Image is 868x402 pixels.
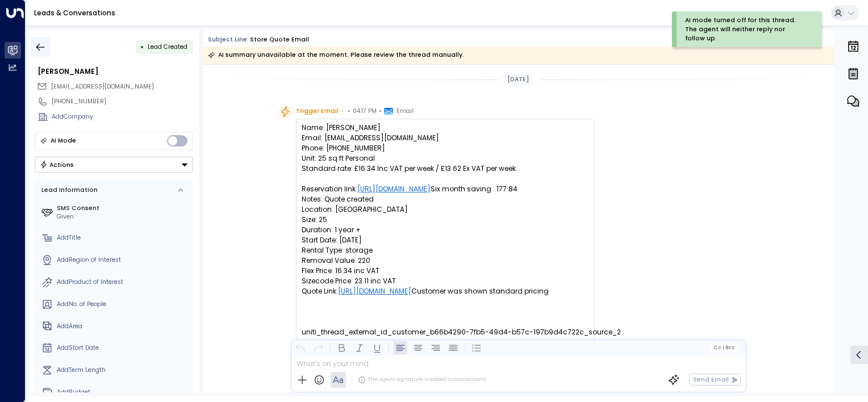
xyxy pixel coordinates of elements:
span: • [341,106,344,117]
span: Trigger Email [296,106,339,117]
div: AddNo. of People [57,300,190,309]
span: | [722,345,724,350]
div: [PHONE_NUMBER] [52,97,193,106]
div: Actions [40,161,74,169]
div: • [140,39,144,55]
span: Cc Bcc [713,345,735,350]
span: 04:17 PM [353,106,377,117]
span: Lead Created [148,43,187,51]
span: monaks100@gmail.com [51,82,154,91]
div: AddRegion of Interest [57,256,190,265]
div: [DATE] [504,73,533,86]
span: Email [397,106,414,117]
div: AddCompany [52,112,193,122]
div: Lead Information [39,186,98,195]
div: AddTitle [57,233,190,242]
span: • [379,106,382,117]
div: AddProduct of Interest [57,278,190,287]
div: AddTerm Length [57,366,190,375]
a: [URL][DOMAIN_NAME] [338,286,411,296]
span: • [348,106,350,117]
button: Cc|Bcc [710,344,738,351]
span: [EMAIL_ADDRESS][DOMAIN_NAME] [51,82,154,91]
span: Subject Line: [208,35,249,44]
div: AI Mode [51,135,76,146]
label: SMS Consent [57,204,190,213]
a: [URL][DOMAIN_NAME] [357,184,431,194]
div: AI mode turned off for this thread. The agent will neither reply nor follow up. [685,16,804,43]
a: Leads & Conversations [34,8,115,18]
div: AI summary unavailable at the moment. Please review the thread manually. [208,49,464,61]
div: AddBudget [57,388,190,397]
div: Given [57,212,190,221]
button: Redo [311,341,325,354]
div: Store Quote Email [250,35,309,44]
div: AddStart Date [57,344,190,353]
div: The agent signature is added automatically [358,376,486,384]
button: Undo [294,341,307,354]
div: [PERSON_NAME] [37,66,193,77]
pre: Name: [PERSON_NAME] Email: [EMAIL_ADDRESS][DOMAIN_NAME] Phone: [PHONE_NUMBER] Unit: 25 sq ft Pers... [302,123,589,337]
div: AddArea [57,322,190,331]
button: Actions [35,157,193,173]
div: Button group with a nested menu [35,157,193,173]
